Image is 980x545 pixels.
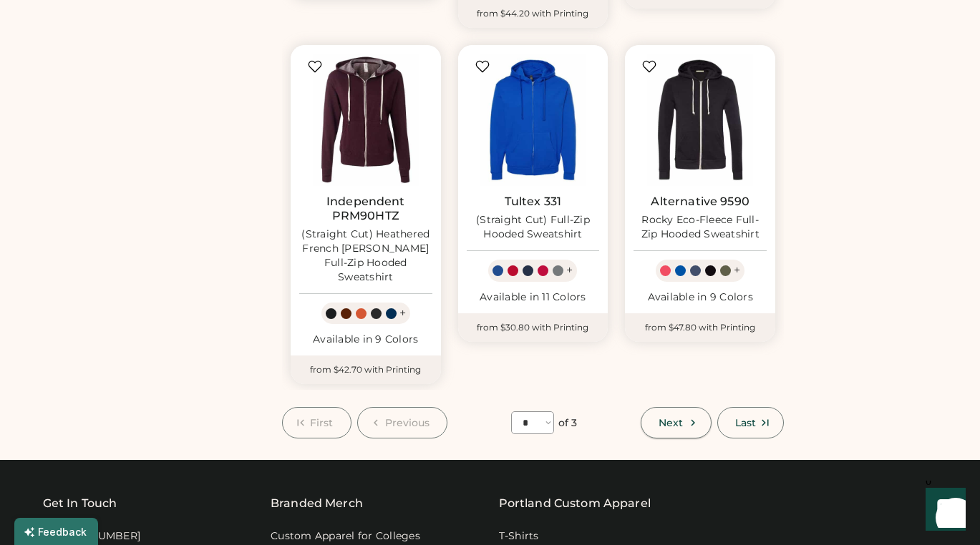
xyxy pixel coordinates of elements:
[634,213,767,242] div: Rocky Eco-Fleece Full-Zip Hooded Sweatshirt
[912,481,974,542] iframe: Front Chat
[271,495,363,512] div: Branded Merch
[291,355,441,384] div: from $42.70 with Printing
[399,305,406,321] div: +
[299,195,432,223] a: Independent PRM90HTZ
[634,290,767,305] div: Available in 9 Colors
[641,407,711,438] button: Next
[271,529,420,544] a: Custom Apparel for Colleges
[734,262,740,278] div: +
[651,195,749,209] a: Alternative 9590
[299,333,432,347] div: Available in 9 Colors
[299,54,432,187] img: Independent Trading Co. PRM90HTZ (Straight Cut) Heathered French Terry Full-Zip Hooded Sweatshirt
[357,407,448,438] button: Previous
[43,495,117,512] div: Get In Touch
[282,407,351,438] button: First
[499,495,651,512] a: Portland Custom Apparel
[634,54,767,187] img: Alternative 9590 Rocky Eco-Fleece Full-Zip Hooded Sweatshirt
[499,529,539,544] a: T-Shirts
[505,195,562,209] a: Tultex 331
[467,54,600,187] img: Tultex 331 (Straight Cut) Full-Zip Hooded Sweatshirt
[299,227,432,285] div: (Straight Cut) Heathered French [PERSON_NAME] Full-Zip Hooded Sweatshirt
[566,262,573,278] div: +
[385,418,430,428] span: Previous
[735,418,756,428] span: Last
[467,213,600,242] div: (Straight Cut) Full-Zip Hooded Sweatshirt
[310,418,334,428] span: First
[467,290,600,305] div: Available in 11 Colors
[717,407,784,438] button: Last
[558,416,577,431] div: of 3
[625,313,775,342] div: from $47.80 with Printing
[458,313,608,342] div: from $30.80 with Printing
[659,418,683,428] span: Next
